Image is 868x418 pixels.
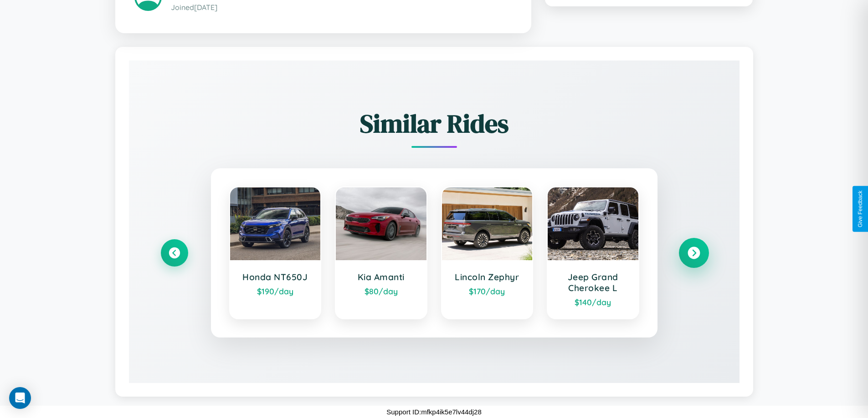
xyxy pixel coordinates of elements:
[557,272,629,293] h3: Jeep Grand Cherokee L
[451,272,524,282] h3: Lincoln Zephyr
[239,286,312,296] div: $ 190 /day
[441,186,534,319] a: Lincoln Zephyr$170/day
[161,106,708,141] h2: Similar Rides
[9,387,31,409] div: Open Intercom Messenger
[335,186,427,319] a: Kia Amanti$80/day
[547,186,639,319] a: Jeep Grand Cherokee L$140/day
[229,186,322,319] a: Honda NT650J$190/day
[171,1,512,14] p: Joined [DATE]
[345,286,417,296] div: $ 80 /day
[345,272,417,282] h3: Kia Amanti
[239,272,312,282] h3: Honda NT650J
[557,297,629,307] div: $ 140 /day
[857,191,863,227] div: Give Feedback
[451,286,524,296] div: $ 170 /day
[386,406,481,418] p: Support ID: mfkp4ik5e7lv44dj28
